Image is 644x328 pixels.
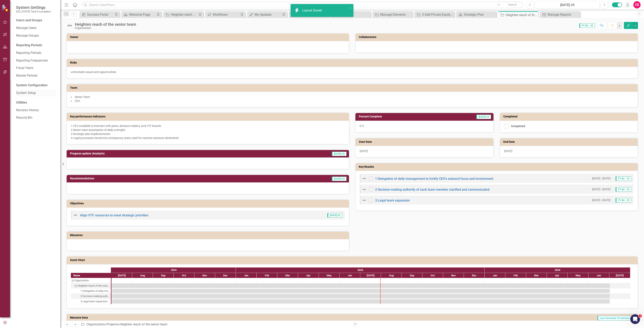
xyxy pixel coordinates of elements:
[537,3,598,7] div: [DATE]-25
[70,259,636,262] h3: Gantt Chart
[70,316,251,319] h3: Measure Data
[71,294,111,299] div: Task: Start date: 2024-07-01 End date: 2026-07-01
[464,273,485,278] div: Dec
[508,3,517,6] span: Search
[380,12,412,17] div: Manage Elements
[71,70,116,74] span: unforeseen issues and opportunities
[87,322,105,326] a: Organization
[111,267,236,273] div: 2024
[616,198,631,203] span: FY Q4 - 25
[485,273,505,278] div: Jan
[541,12,579,17] a: Manage Reports
[359,165,636,168] h3: Key Results
[81,322,349,327] div: » »
[213,12,239,17] div: Workflows
[360,149,368,153] span: [DATE]
[327,213,342,218] span: [DATE]-25
[355,121,493,132] div: 0 %
[75,95,90,99] span: Senior Team
[71,299,111,304] div: 3 Legal team expansion
[122,12,156,17] a: Welcome Page
[16,26,56,30] a: Manage Users
[16,108,56,113] a: Revision History
[174,273,194,278] div: Oct
[112,284,610,288] div: Task: Start date: 2024-07-01 End date: 2026-07-01
[74,278,89,283] div: Organization
[503,115,636,118] h3: Completed
[80,299,107,304] div: 3 Legal team expansion
[82,1,523,8] input: Search ClearPoint...
[80,294,110,299] div: 2 Decision-making authority of each team member clarified and communicated
[112,294,610,298] div: Task: Start date: 2024-07-01 End date: 2026-07-01
[16,66,56,70] a: Fiscal Years
[502,2,522,8] button: Search
[592,187,611,191] small: [DATE] - [DATE]
[236,267,485,273] div: 2025
[16,33,56,38] a: Manage Groups
[71,294,111,299] div: 2 Decision-making authority of each team member clarified and communicated
[236,273,257,278] div: Jan
[535,1,600,8] button: [DATE]-25
[16,51,56,55] a: Reporting Periods
[111,273,132,278] div: Jul
[302,8,323,13] div: Layout Saved
[70,115,347,118] h3: Key performance indicators
[579,23,595,28] span: FY Q4 - 25
[75,27,136,30] div: Organization
[70,202,347,205] h3: Objectives
[16,83,56,88] div: System Configuration
[129,12,156,17] div: Welcome Page
[16,18,56,23] div: Users and Groups
[71,278,111,283] div: Organization
[616,176,631,181] span: FY Q4 - 25
[70,36,347,39] h3: Owner
[359,36,636,39] h3: Collaborators
[80,213,148,217] a: Align VTF resources to meet strategic priorities
[112,299,610,303] div: Task: Start date: 2024-07-01 End date: 2026-07-01
[504,149,512,153] span: [DATE]
[71,288,111,294] div: Task: Start date: 2024-07-01 End date: 2026-07-01
[71,273,111,278] div: Name
[443,273,464,278] div: Nov
[375,188,489,191] a: 2 Decision-making authority of each team member clarified and communicated
[639,314,642,318] span: 1
[70,61,636,64] h3: Risks
[75,22,136,27] div: Heighten reach of the senior team
[476,115,491,119] span: [DATE]-25
[506,12,537,17] div: Heighten reach of the senior team
[132,273,153,278] div: Aug
[16,91,56,95] a: System Setup
[70,86,636,89] h3: Team
[332,177,347,181] span: [DATE]-25
[485,267,630,273] div: 2026
[277,273,298,278] div: Mar
[359,115,439,118] h3: Percent Complete
[547,273,568,278] div: Apr
[609,273,630,278] div: Jul
[359,140,491,143] h3: Start Date
[362,198,367,203] img: Not Defined
[215,273,236,278] div: Dec
[80,12,114,17] a: Success Portal
[374,12,412,17] a: Manage Elements
[588,273,609,278] div: Jun
[257,273,277,278] div: Feb
[568,273,588,278] div: May
[457,12,495,17] a: Strategic Plan
[206,12,239,17] a: Workflows
[422,12,454,17] div: 3 Add Private Equity buyout managers
[526,273,547,278] div: Mar
[71,283,111,288] div: Heighten reach of the senior team
[16,5,51,10] span: System Settings
[16,58,56,63] a: Reporting Frequencies
[2,4,9,11] img: ClearPoint Strategy
[548,12,579,17] div: Manage Reports
[375,177,493,181] a: 1 Delegation of daily management to fortify CEO's outward focus and involvement
[77,283,110,288] div: Heighten reach of the senior team
[71,299,111,304] div: Task: Start date: 2024-07-01 End date: 2026-07-01
[505,273,526,278] div: Feb
[422,273,443,278] div: Oct
[194,273,215,278] div: Nov
[630,314,640,324] iframe: Intercom live chat
[402,273,422,278] div: Sep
